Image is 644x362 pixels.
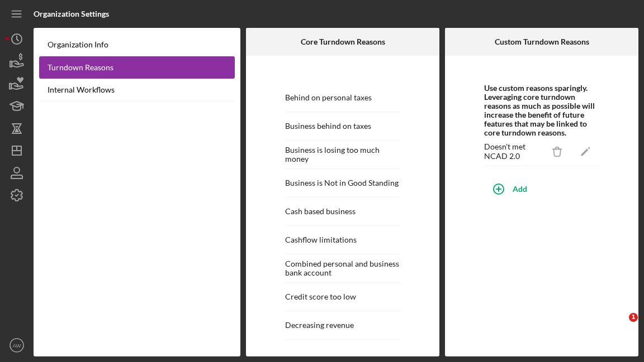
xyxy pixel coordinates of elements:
[285,321,354,330] div: Decreasing revenue
[12,342,21,349] text: AW
[484,142,543,160] div: Doesn't met NCAD 2.0
[285,207,356,216] div: Cash based business
[285,349,348,358] div: Excessive tax liens
[285,122,371,131] div: Business behind on taxes
[495,37,589,46] b: Custom Turndown Reasons
[606,313,633,340] iframe: Intercom live chat
[513,178,527,199] div: Add
[285,93,372,102] div: Behind on personal taxes
[285,259,400,277] div: Combined personal and business bank account
[285,146,400,163] div: Business is losing too much money
[484,177,599,200] button: Add
[6,334,28,356] button: AW
[39,56,235,79] a: Turndown Reasons
[285,235,357,244] div: Cashflow limitations
[301,37,385,46] b: Core Turndown Reasons
[484,84,599,138] b: Use custom reasons sparingly. Leveraging core turndown reasons as much as possible will increase ...
[285,178,399,187] div: Business is Not in Good Standing
[34,9,109,18] b: Organization Settings
[39,33,235,56] a: Organization Info
[629,313,638,322] span: 1
[39,79,235,102] a: Internal Workflows
[285,292,356,301] div: Credit score too low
